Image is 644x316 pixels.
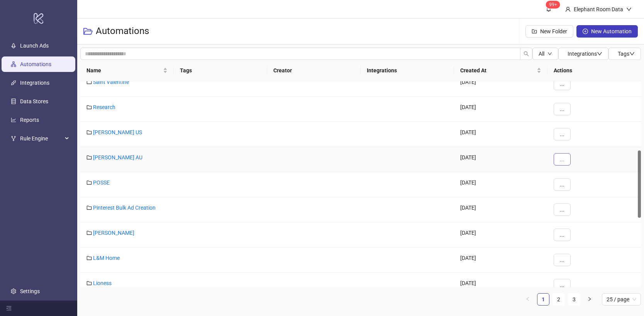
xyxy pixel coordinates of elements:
a: [PERSON_NAME] US [93,129,142,135]
a: Launch Ads [20,43,49,49]
button: ... [554,153,571,166]
span: ... [560,232,564,238]
button: ... [554,229,571,241]
th: Name [80,60,174,81]
a: Saint Valentine [93,79,129,85]
sup: 1608 [546,1,560,9]
a: L&M Home [93,255,120,261]
span: right [587,297,592,301]
span: fork [11,136,16,141]
button: ... [554,203,571,216]
span: folder [86,79,92,85]
button: right [583,293,596,306]
span: menu-fold [6,306,12,311]
span: ... [560,156,564,162]
span: folder [86,180,92,185]
span: folder-open [83,27,93,36]
button: ... [554,178,571,191]
span: folder [86,130,92,135]
span: ... [560,131,564,137]
button: Tagsdown [608,48,641,60]
li: 2 [552,293,565,306]
a: 3 [568,294,580,305]
span: down [547,51,552,56]
a: Settings [20,288,40,294]
div: [DATE] [454,222,547,248]
button: ... [554,254,571,266]
button: New Folder [525,25,573,38]
a: [PERSON_NAME] AU [93,154,142,161]
div: [DATE] [454,172,547,197]
div: [DATE] [454,273,547,298]
div: [DATE] [454,122,547,147]
span: down [626,7,632,12]
div: [DATE] [454,197,547,222]
span: ... [560,282,564,288]
h3: Automations [96,25,149,38]
span: ... [560,181,564,188]
span: folder-add [532,29,537,34]
a: Automations [20,61,51,67]
li: 1 [537,293,549,306]
li: Previous Page [522,293,534,306]
button: ... [554,279,571,291]
span: down [629,51,635,56]
span: folder [86,280,92,286]
a: Pinterest Bulk Ad Creation [93,205,156,211]
span: All [539,51,544,57]
a: 1 [537,294,549,305]
a: 2 [553,294,564,305]
span: search [524,51,529,56]
a: Reports [20,117,39,123]
div: [DATE] [454,72,547,97]
span: Tags [618,51,635,57]
span: 25 / page [607,294,636,305]
span: Name [86,66,161,75]
span: ... [560,207,564,213]
span: bell [546,6,551,12]
span: user [565,7,571,12]
span: down [597,51,602,56]
div: Page Size [602,293,641,306]
th: Created At [454,60,547,81]
span: Created At [460,66,535,75]
span: New Automation [591,28,632,34]
span: Integrations [568,51,602,57]
th: Tags [174,60,267,81]
a: POSSE [93,179,110,186]
li: 3 [568,293,580,306]
a: Lioness [93,280,112,286]
span: New Folder [540,28,567,34]
button: ... [554,128,571,140]
div: [DATE] [454,97,547,122]
div: [DATE] [454,248,547,273]
button: Alldown [532,48,558,60]
button: Integrationsdown [558,48,608,60]
span: Rule Engine [20,131,63,146]
th: Actions [547,60,641,81]
div: [DATE] [454,147,547,172]
button: ... [554,78,571,90]
span: folder [86,155,92,160]
a: Research [93,104,115,110]
a: Data Stores [20,98,48,104]
button: New Automation [576,25,638,38]
span: folder [86,205,92,210]
a: [PERSON_NAME] [93,230,134,236]
span: left [525,297,530,301]
th: Integrations [361,60,454,81]
span: ... [560,106,564,112]
button: left [522,293,534,306]
span: folder [86,255,92,261]
span: folder [86,230,92,236]
li: Next Page [583,293,596,306]
span: plus-circle [583,29,588,34]
span: ... [560,81,564,87]
div: Elephant Room Data [571,5,626,14]
span: ... [560,257,564,263]
button: ... [554,103,571,115]
a: Integrations [20,80,49,86]
span: folder [86,104,92,110]
th: Creator [267,60,361,81]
